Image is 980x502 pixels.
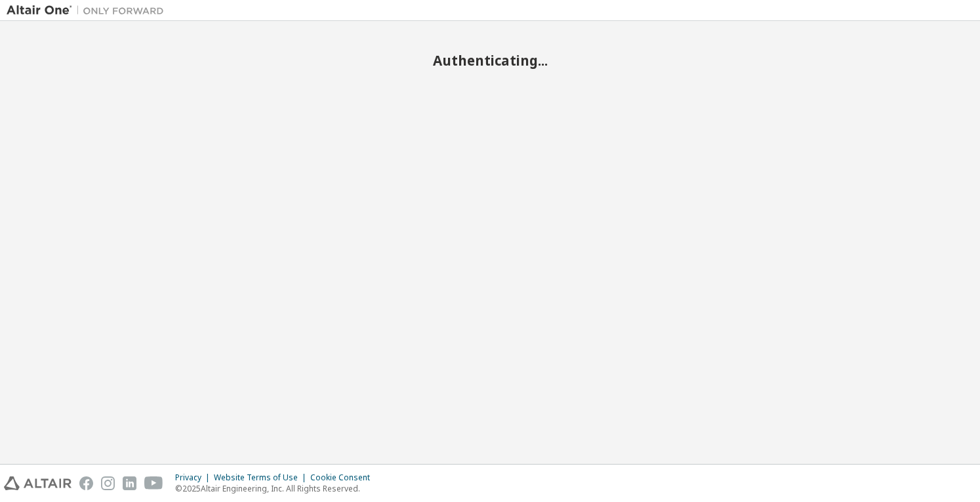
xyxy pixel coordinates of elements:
img: facebook.svg [79,476,93,490]
div: Cookie Consent [310,472,378,483]
div: Website Terms of Use [214,472,310,483]
img: altair_logo.svg [4,476,71,490]
p: © 2025 Altair Engineering, Inc. All Rights Reserved. [175,483,378,494]
div: Privacy [175,472,214,483]
img: instagram.svg [101,476,115,490]
img: youtube.svg [144,476,163,490]
img: linkedin.svg [123,476,136,490]
h2: Authenticating... [7,52,973,69]
img: Altair One [7,4,171,17]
